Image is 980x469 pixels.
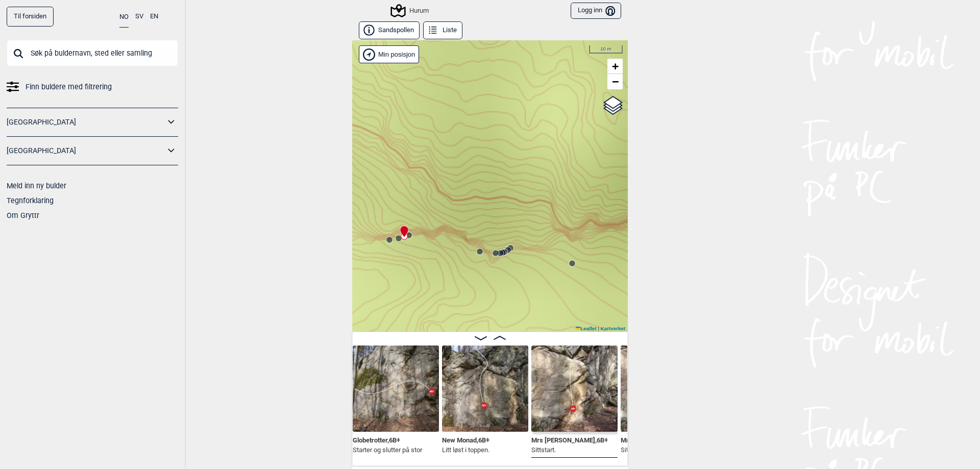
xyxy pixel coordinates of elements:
p: Litt løst i toppen. [442,445,489,455]
div: Vis min posisjon [359,45,419,63]
a: Kartverket [601,326,625,331]
a: [GEOGRAPHIC_DATA] [7,115,165,130]
div: 10 m [589,45,623,54]
button: NO [119,7,129,28]
img: Mr Orange 220328 [621,345,707,432]
a: Layers [603,94,623,117]
p: Starter og slutter på stor [353,445,422,455]
a: Leaflet [576,326,597,331]
button: Liste [423,21,462,39]
button: SV [135,7,143,27]
span: Mrs [PERSON_NAME] , 6B+ [531,434,608,444]
a: Meld inn ny bulder [7,182,66,190]
p: Sittstart. [621,445,691,455]
span: New Monad , 6B+ [442,434,489,444]
button: EN [150,7,158,27]
img: New Monad 220328 [442,345,528,432]
input: Søk på buldernavn, sted eller samling [7,40,178,66]
img: Mrs Orange 220328 [531,345,618,432]
p: Sittstart. [531,445,608,455]
div: Hurum [392,5,429,17]
img: Globetrotter 220328 [353,345,439,432]
span: Finn buldere med filtrering [26,80,112,94]
a: Om Gryttr [7,211,39,219]
span: + [612,60,619,72]
button: Logg inn [571,3,621,19]
button: Sandspollen [359,21,420,39]
span: | [598,326,599,331]
a: Tegnforklaring [7,196,54,205]
span: Globetrotter , 6B+ [353,434,400,444]
a: Zoom out [607,74,623,89]
a: Finn buldere med filtrering [7,80,178,94]
a: [GEOGRAPHIC_DATA] [7,143,165,158]
span: Mr [PERSON_NAME] , 6C [621,434,691,444]
span: − [612,75,619,88]
a: Til forsiden [7,7,54,27]
a: Zoom in [607,59,623,74]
